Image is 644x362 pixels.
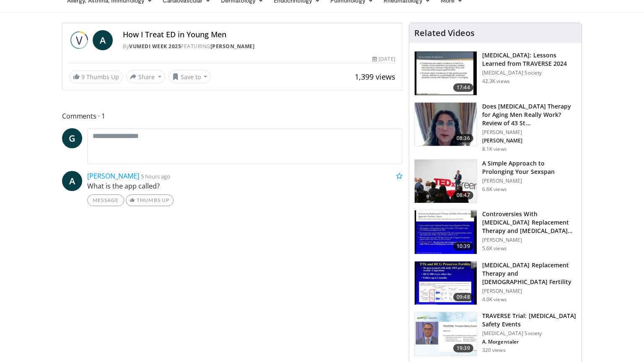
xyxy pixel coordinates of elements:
[414,28,475,38] h4: Related Videos
[482,129,576,136] p: [PERSON_NAME]
[482,339,576,345] p: A. Morgentaler
[93,30,113,50] a: A
[482,288,576,295] p: [PERSON_NAME]
[123,43,395,50] div: By FEATURING
[81,73,85,81] span: 9
[482,178,576,184] p: [PERSON_NAME]
[414,261,576,305] a: 09:48 [MEDICAL_DATA] Replacement Therapy and [DEMOGRAPHIC_DATA] Fertility [PERSON_NAME] 4.0K views
[414,210,576,254] a: 10:39 Controversies With [MEDICAL_DATA] Replacement Therapy and [MEDICAL_DATA] Can… [PERSON_NAME]...
[126,70,165,83] button: Share
[69,30,89,50] img: Vumedi Week 2025
[482,245,507,252] p: 5.6K views
[210,43,255,50] a: [PERSON_NAME]
[414,51,576,96] a: 17:44 [MEDICAL_DATA]: Lessons Learned from TRAVERSE 2024 [MEDICAL_DATA] Society 42.3K views
[414,312,576,356] a: 19:39 TRAVERSE Trial: [MEDICAL_DATA] Safety Events [MEDICAL_DATA] Society A. Morgentaler 320 views
[355,72,395,82] span: 1,399 views
[453,344,473,352] span: 19:39
[415,210,477,254] img: 418933e4-fe1c-4c2e-be56-3ce3ec8efa3b.150x105_q85_crop-smart_upscale.jpg
[62,171,82,191] a: A
[141,173,170,180] small: 5 hours ago
[169,70,211,83] button: Save to
[482,159,576,176] h3: A Simple Approach to Prolonging Your Sexspan
[482,296,507,303] p: 4.0K views
[482,137,576,144] p: [PERSON_NAME]
[482,146,507,153] p: 8.1K views
[87,181,402,191] p: What is the app called?
[453,191,473,199] span: 08:47
[453,242,473,251] span: 10:39
[87,171,139,181] a: [PERSON_NAME]
[415,103,477,146] img: 4d4bce34-7cbb-4531-8d0c-5308a71d9d6c.150x105_q85_crop-smart_upscale.jpg
[482,312,576,328] h3: TRAVERSE Trial: [MEDICAL_DATA] Safety Events
[69,70,123,83] a: 9 Thumbs Up
[482,51,576,68] h3: [MEDICAL_DATA]: Lessons Learned from TRAVERSE 2024
[372,55,395,63] div: [DATE]
[129,43,181,50] a: Vumedi Week 2025
[414,159,576,204] a: 08:47 A Simple Approach to Prolonging Your Sexspan [PERSON_NAME] 6.6K views
[87,194,124,206] a: Message
[453,134,473,142] span: 08:36
[482,347,506,354] p: 320 views
[414,102,576,153] a: 08:36 Does [MEDICAL_DATA] Therapy for Aging Men Really Work? Review of 43 St… [PERSON_NAME] [PERS...
[123,30,395,39] h4: How I Treat ED in Young Men
[482,70,576,76] p: [MEDICAL_DATA] Society
[62,128,82,148] a: G
[415,312,477,356] img: 9812f22f-d817-4923-ae6c-a42f6b8f1c21.png.150x105_q85_crop-smart_upscale.png
[482,237,576,243] p: [PERSON_NAME]
[482,330,576,337] p: [MEDICAL_DATA] Society
[415,52,477,95] img: 1317c62a-2f0d-4360-bee0-b1bff80fed3c.150x105_q85_crop-smart_upscale.jpg
[482,78,510,85] p: 42.3K views
[415,261,477,305] img: 58e29ddd-d015-4cd9-bf96-f28e303b730c.150x105_q85_crop-smart_upscale.jpg
[453,293,473,301] span: 09:48
[62,111,402,122] span: Comments 1
[453,83,473,92] span: 17:44
[62,23,402,23] video-js: Video Player
[482,186,507,193] p: 6.6K views
[126,194,173,206] a: Thumbs Up
[415,160,477,203] img: c4bd4661-e278-4c34-863c-57c104f39734.150x105_q85_crop-smart_upscale.jpg
[482,102,576,127] h3: Does [MEDICAL_DATA] Therapy for Aging Men Really Work? Review of 43 St…
[482,210,576,235] h3: Controversies With [MEDICAL_DATA] Replacement Therapy and [MEDICAL_DATA] Can…
[482,261,576,286] h3: [MEDICAL_DATA] Replacement Therapy and [DEMOGRAPHIC_DATA] Fertility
